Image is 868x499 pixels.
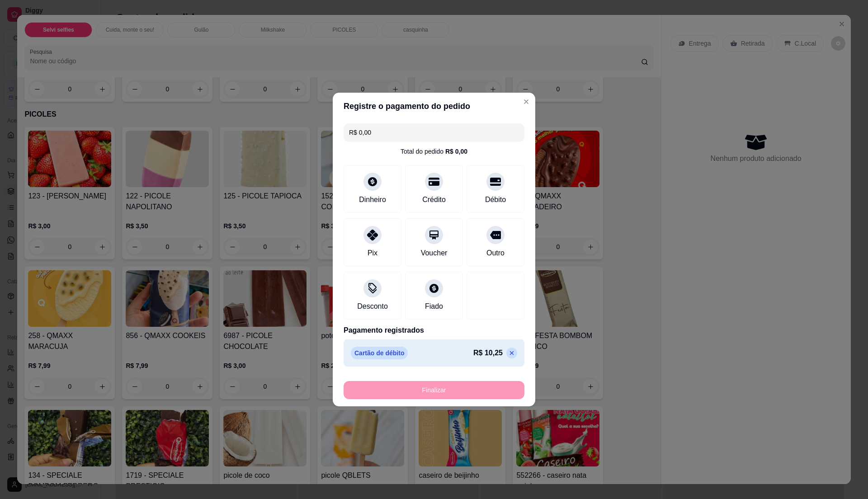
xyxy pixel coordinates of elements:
p: Cartão de débito [351,347,408,359]
div: Outro [486,248,505,259]
input: Ex.: hambúrguer de cordeiro [349,123,519,141]
p: R$ 10,25 [473,348,503,358]
header: Registre o pagamento do pedido [333,93,535,120]
div: R$ 0,00 [445,147,467,156]
div: Débito [485,194,506,205]
div: Fiado [425,301,443,312]
div: Dinheiro [359,194,386,205]
div: Voucher [421,248,448,259]
div: Crédito [422,194,446,205]
div: Total do pedido [401,147,467,156]
button: Close [519,94,533,109]
p: Pagamento registrados [344,325,524,336]
div: Desconto [357,301,388,312]
div: Pix [368,248,377,259]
